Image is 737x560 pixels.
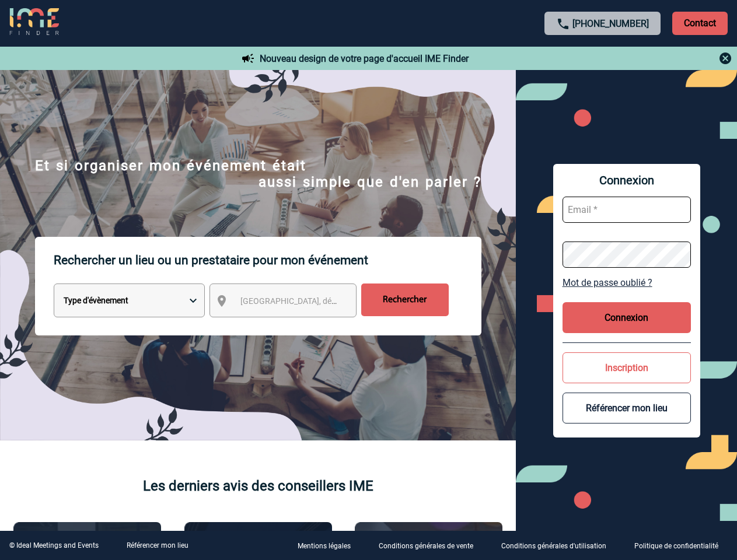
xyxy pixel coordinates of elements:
[672,12,728,35] p: Contact
[563,352,691,383] button: Inscription
[625,540,737,551] a: Politique de confidentialité
[501,542,606,551] p: Conditions générales d'utilisation
[556,17,570,31] img: call-24-px.png
[634,542,718,551] p: Politique de confidentialité
[563,302,691,333] button: Connexion
[127,541,188,549] a: Référencer mon lieu
[54,237,481,283] p: Rechercher un lieu ou un prestataire pour mon événement
[298,542,351,551] p: Mentions légales
[563,173,691,187] span: Connexion
[379,542,473,551] p: Conditions générales de vente
[288,540,369,551] a: Mentions légales
[369,540,492,551] a: Conditions générales de vente
[492,540,625,551] a: Conditions générales d'utilisation
[563,197,691,223] input: Email *
[572,18,649,29] a: [PHONE_NUMBER]
[361,283,449,316] input: Rechercher
[240,296,403,306] span: [GEOGRAPHIC_DATA], département, région...
[563,277,691,288] a: Mot de passe oublié ?
[563,393,691,423] button: Référencer mon lieu
[9,541,99,549] div: © Ideal Meetings and Events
